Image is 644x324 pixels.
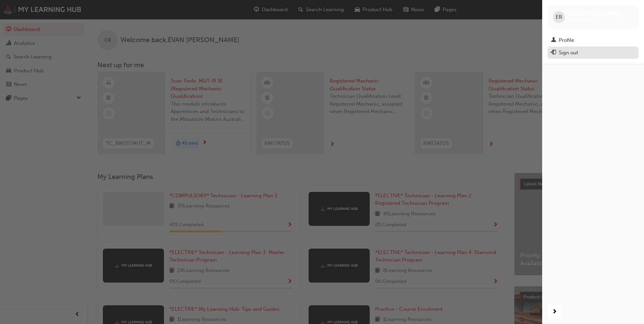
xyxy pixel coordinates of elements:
div: Profile [559,36,574,44]
span: man-icon [551,37,556,43]
div: Sign out [559,49,578,57]
span: 0005937552 [568,17,595,23]
a: Profile [548,34,639,47]
span: EVAN [PERSON_NAME] [568,11,623,17]
span: next-icon [552,308,557,316]
button: Sign out [548,47,639,59]
span: ER [556,13,562,21]
span: exit-icon [551,50,556,56]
